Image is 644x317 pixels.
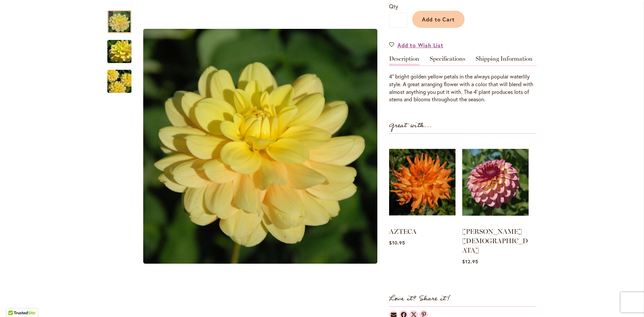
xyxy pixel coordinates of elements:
span: $12.95 [462,258,478,265]
div: AHOY MATEY [107,3,138,33]
a: Shipping Information [476,56,533,65]
div: Detailed Product Info [389,56,537,103]
div: AHOY MATEY [138,3,382,289]
img: AHOY MATEY [95,65,144,98]
div: 4” bright golden yellow petals in the always popular waterlily style. A great arranging flower wi... [389,73,537,103]
img: AHOY MATEY [143,29,377,264]
img: AHOY MATEY [95,36,144,68]
img: AZTECA [389,141,455,224]
iframe: Launch Accessibility Center [5,293,24,312]
strong: Great with... [389,120,432,131]
button: Add to Cart [412,11,465,28]
div: AHOY MATEY [107,33,138,63]
span: Qty [389,3,398,10]
img: FOXY LADY [462,141,529,224]
a: Specifications [430,56,465,65]
span: Add to Cart [422,16,455,23]
div: Product Images [138,3,413,289]
div: AHOY MATEYAHOY MATEYAHOY MATEY [138,3,382,289]
a: Description [389,56,419,65]
span: Add to Wish List [397,41,443,49]
span: $10.95 [389,240,405,246]
div: AHOY MATEY [107,63,131,93]
strong: Love it? Share it! [389,293,450,304]
a: AZTECA [389,227,417,235]
a: [PERSON_NAME][DEMOGRAPHIC_DATA] [462,227,528,254]
a: Add to Wish List [389,41,443,49]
